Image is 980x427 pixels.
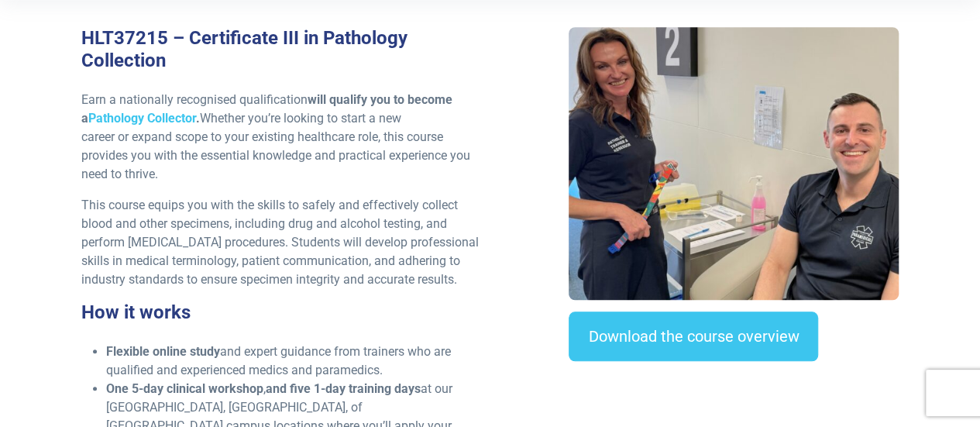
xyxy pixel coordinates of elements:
p: This course equips you with the skills to safely and effectively collect blood and other specimen... [81,196,480,289]
p: Earn a nationally recognised qualification Whether you’re looking to start a new career or expand... [81,91,480,184]
strong: One 5-day clinical workshop [106,381,263,396]
li: and expert guidance from trainers who are qualified and experienced medics and paramedics. [106,343,480,380]
h3: How it works [81,301,480,324]
h3: HLT37215 – Certificate III in Pathology Collection [81,27,480,72]
a: Pathology Collector [88,111,196,126]
strong: and five 1-day training days [266,381,421,396]
a: Download the course overview [569,312,818,361]
strong: will qualify you to become a . [81,92,452,126]
strong: Flexible online study [106,344,220,359]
